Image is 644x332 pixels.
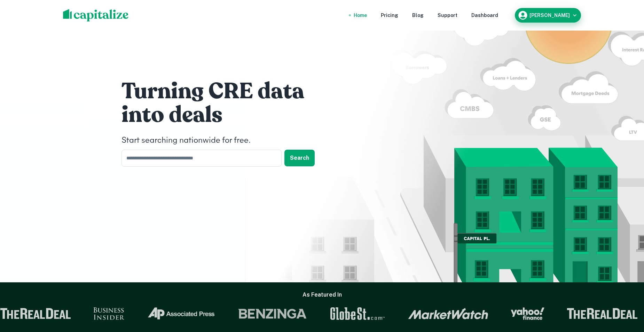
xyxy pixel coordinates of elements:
h1: Turning CRE data [121,77,330,105]
img: Yahoo Finance [504,307,538,320]
h6: As Featured In [303,291,342,299]
a: Support [438,11,457,19]
a: Blog [412,11,424,19]
iframe: Chat Widget [609,276,644,310]
h1: into deals [121,101,330,129]
img: Business Insider [87,307,118,320]
img: Associated Press [140,307,209,320]
img: Market Watch [401,308,482,319]
a: Pricing [381,11,398,19]
img: GlobeSt [323,307,379,320]
img: capitalize-logo.png [63,9,129,22]
img: The Real Deal [560,308,631,319]
h4: Start searching nationwide for free. [121,134,330,147]
a: Dashboard [471,11,498,19]
button: Search [284,150,315,166]
a: Home [354,11,367,19]
button: [PERSON_NAME] [515,8,581,23]
img: Benzinga [231,307,300,320]
h6: [PERSON_NAME] [529,13,570,18]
